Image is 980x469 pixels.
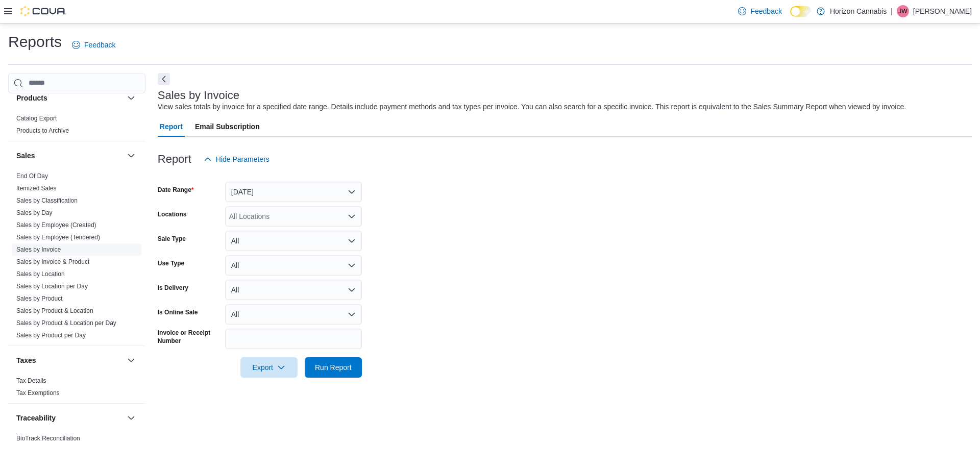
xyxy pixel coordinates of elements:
h3: Sales [16,151,35,161]
p: Horizon Cannabis [830,5,887,17]
button: Sales [125,150,137,162]
p: | [891,5,893,17]
a: Sales by Day [16,209,53,216]
label: Is Delivery [158,284,188,292]
a: Sales by Product & Location [16,307,93,314]
a: Catalog Export [16,115,57,122]
a: Itemized Sales [16,185,57,192]
button: Traceability [16,413,123,423]
button: Run Report [305,357,362,378]
span: Run Report [315,362,352,373]
label: Is Online Sale [158,308,198,316]
a: Tax Details [16,377,46,384]
span: Tax Details [16,377,46,385]
span: Sales by Invoice [16,245,61,254]
button: All [225,280,362,300]
span: Tax Exemptions [16,389,60,397]
a: Tax Exemptions [16,389,60,397]
span: JW [898,5,907,17]
h1: Reports [8,32,62,52]
button: Next [158,73,170,85]
span: Report [160,116,183,137]
img: Cova [20,6,66,16]
a: Products to Archive [16,127,69,134]
a: Sales by Product & Location per Day [16,319,116,327]
span: BioTrack Reconciliation [16,434,80,442]
button: Hide Parameters [200,149,274,169]
button: Taxes [125,354,137,366]
a: Sales by Employee (Created) [16,221,96,229]
p: [PERSON_NAME] [913,5,972,17]
h3: Taxes [16,355,36,365]
a: End Of Day [16,172,48,180]
button: Products [16,93,123,103]
button: Open list of options [348,212,356,220]
span: Sales by Product & Location per Day [16,319,116,327]
span: Sales by Product per Day [16,331,86,339]
label: Date Range [158,186,194,194]
span: Hide Parameters [216,154,269,164]
a: Sales by Classification [16,197,78,204]
span: End Of Day [16,172,48,180]
span: Sales by Product [16,294,63,303]
a: Sales by Location [16,270,65,278]
span: Export [247,357,291,378]
span: Email Subscription [195,116,260,137]
button: [DATE] [225,182,362,202]
button: Taxes [16,355,123,365]
button: Products [125,92,137,104]
div: Traceability [8,432,145,449]
a: Sales by Invoice & Product [16,258,89,265]
button: All [225,304,362,325]
a: Sales by Location per Day [16,283,88,290]
input: Dark Mode [790,6,812,17]
a: Feedback [734,1,786,21]
span: Sales by Product & Location [16,307,93,315]
div: Taxes [8,375,145,403]
h3: Traceability [16,413,56,423]
div: Joe Wiktorek [897,5,909,17]
h3: Report [158,153,191,165]
span: Itemized Sales [16,184,57,192]
span: Catalog Export [16,114,57,122]
a: Sales by Product per Day [16,332,86,339]
span: Sales by Location [16,270,65,278]
span: Sales by Invoice & Product [16,258,89,266]
div: Sales [8,170,145,345]
span: Sales by Employee (Tendered) [16,233,100,241]
div: View sales totals by invoice for a specified date range. Details include payment methods and tax ... [158,102,906,112]
label: Invoice or Receipt Number [158,329,221,345]
button: All [225,231,362,251]
span: Feedback [84,40,115,50]
a: Sales by Invoice [16,246,61,253]
h3: Sales by Invoice [158,89,239,102]
button: All [225,255,362,276]
span: Feedback [750,6,781,16]
span: Sales by Classification [16,196,78,205]
label: Use Type [158,259,184,267]
label: Sale Type [158,235,186,243]
span: Dark Mode [790,17,791,17]
span: Sales by Employee (Created) [16,221,96,229]
a: Feedback [68,35,119,55]
a: BioTrack Reconciliation [16,435,80,442]
button: Sales [16,151,123,161]
span: Sales by Day [16,209,53,217]
button: Export [240,357,298,378]
span: Sales by Location per Day [16,282,88,290]
label: Locations [158,210,187,218]
div: Products [8,112,145,141]
button: Traceability [125,412,137,424]
h3: Products [16,93,47,103]
span: Products to Archive [16,127,69,135]
a: Sales by Employee (Tendered) [16,234,100,241]
a: Sales by Product [16,295,63,302]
